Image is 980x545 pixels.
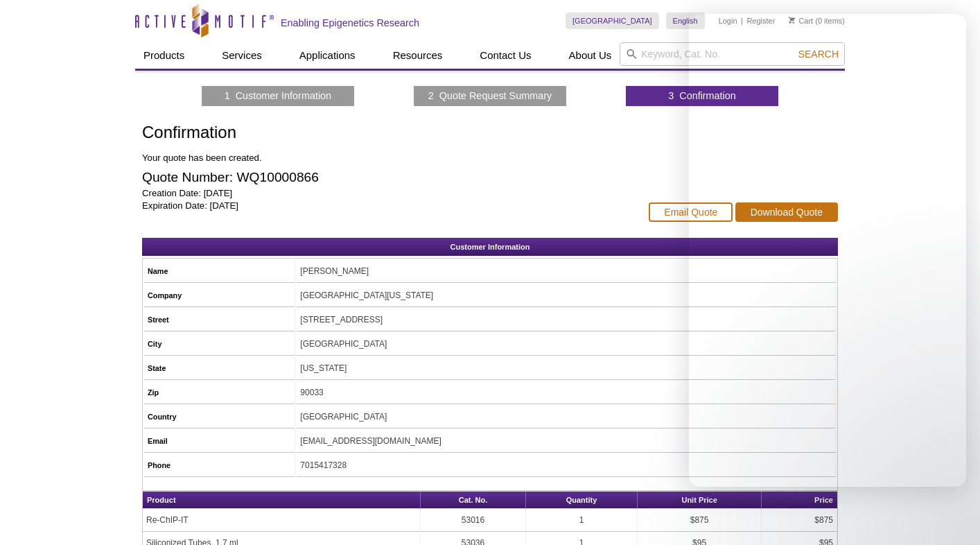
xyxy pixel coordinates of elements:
[148,435,291,447] h5: Email
[225,89,331,102] a: 1 Customer Information
[668,89,736,102] a: 3 Confirmation
[762,492,837,509] th: Price
[561,42,620,69] a: About Us
[143,509,421,532] td: Re-ChIP-IT
[297,406,836,429] td: [GEOGRAPHIC_DATA]
[526,492,638,509] th: Quantity
[421,509,526,532] td: 53016
[148,313,291,326] h5: Street
[297,430,836,453] td: [EMAIL_ADDRESS][DOMAIN_NAME]
[689,14,966,487] iframe: Intercom live chat
[385,42,451,69] a: Resources
[649,202,733,222] a: Email Quote
[142,171,635,184] h2: Quote Number: WQ10000866
[148,459,291,472] h5: Phone
[135,42,193,69] a: Products
[142,187,635,212] p: Creation Date: [DATE] Expiration Date: [DATE]
[421,492,526,509] th: Cat. No.
[471,42,539,69] a: Contact Us
[148,410,291,423] h5: Country
[933,498,966,531] iframe: Intercom live chat
[620,42,845,66] input: Keyword, Cat. No.
[762,509,837,532] td: $875
[297,454,836,477] td: 7015417328
[566,12,659,29] a: [GEOGRAPHIC_DATA]
[666,12,705,29] a: English
[297,357,836,380] td: [US_STATE]
[148,386,291,399] h5: Zip
[638,492,762,509] th: Unit Price
[638,509,762,532] td: $875
[741,12,743,29] li: |
[142,152,635,164] p: Your quote has been created.
[142,238,838,256] h2: Customer Information
[143,492,421,509] th: Product
[291,42,364,69] a: Applications
[148,289,291,302] h5: Company
[297,260,836,283] td: [PERSON_NAME]
[789,12,845,29] li: (0 items)
[148,265,291,277] h5: Name
[297,284,836,307] td: [GEOGRAPHIC_DATA][US_STATE]
[526,509,638,532] td: 1
[297,381,836,404] td: 90033
[213,42,270,69] a: Services
[148,338,291,350] h5: City
[148,362,291,374] h5: State
[297,333,836,356] td: [GEOGRAPHIC_DATA]
[428,89,552,102] a: 2 Quote Request Summary
[297,309,836,331] td: [STREET_ADDRESS]
[281,17,419,29] h2: Enabling Epigenetics Research
[142,123,635,144] h1: Confirmation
